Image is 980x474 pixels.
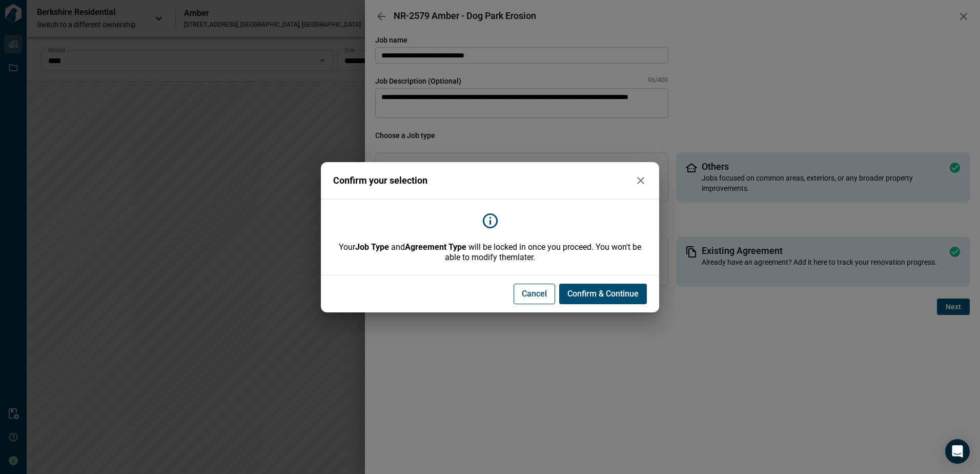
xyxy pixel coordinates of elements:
[559,284,647,304] button: Confirm & Continue
[405,242,466,252] b: Agreement Type
[514,284,555,304] button: Cancel
[567,289,639,299] span: Confirm & Continue
[945,439,970,464] div: Open Intercom Messenger
[355,242,389,252] b: Job Type
[333,175,427,186] span: Confirm your selection
[522,289,547,299] span: Cancel
[333,242,647,263] span: Your and will be locked in once you proceed. You won't be able to modify them later.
